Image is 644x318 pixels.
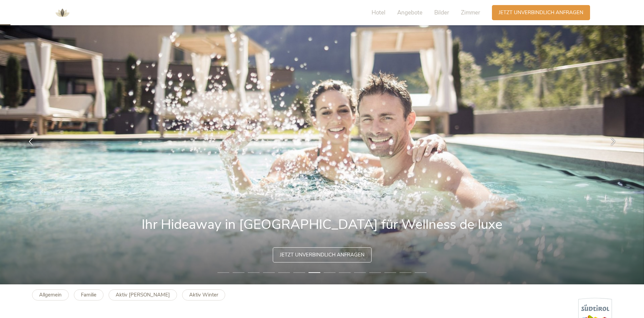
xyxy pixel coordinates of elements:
[39,291,62,298] b: Allgemein
[372,9,385,16] span: Hotel
[32,289,69,301] a: Allgemein
[52,3,72,23] img: AMONTI & LUNARIS Wellnessresort
[397,9,422,16] span: Angebote
[109,289,177,301] a: Aktiv [PERSON_NAME]
[280,251,364,258] span: Jetzt unverbindlich anfragen
[52,10,72,15] a: AMONTI & LUNARIS Wellnessresort
[81,291,96,298] b: Familie
[461,9,480,16] span: Zimmer
[182,289,225,301] a: Aktiv Winter
[499,9,583,16] span: Jetzt unverbindlich anfragen
[434,9,449,16] span: Bilder
[74,289,104,301] a: Familie
[189,291,218,298] b: Aktiv Winter
[116,291,170,298] b: Aktiv [PERSON_NAME]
